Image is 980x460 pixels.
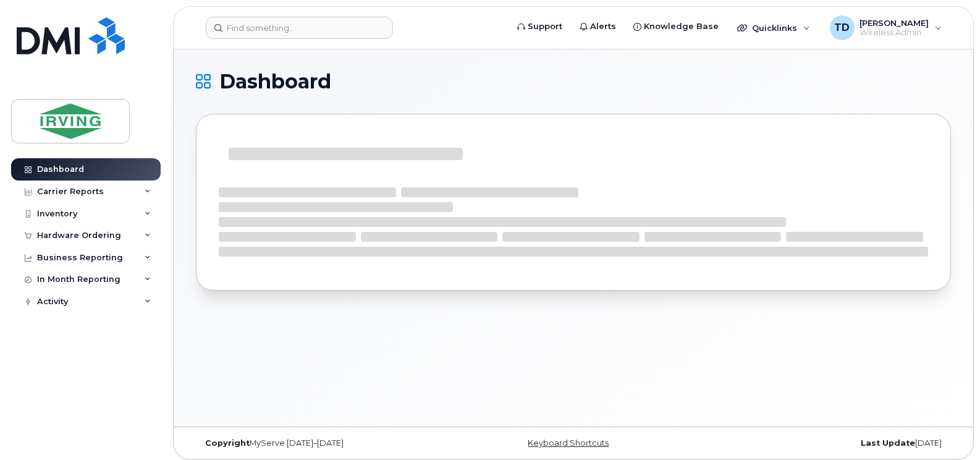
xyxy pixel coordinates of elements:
strong: Last Update [861,438,915,448]
a: Keyboard Shortcuts [528,438,609,448]
div: MyServe [DATE]–[DATE] [196,438,447,448]
div: [DATE] [699,438,951,448]
span: Dashboard [219,72,331,91]
strong: Copyright [205,438,250,448]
